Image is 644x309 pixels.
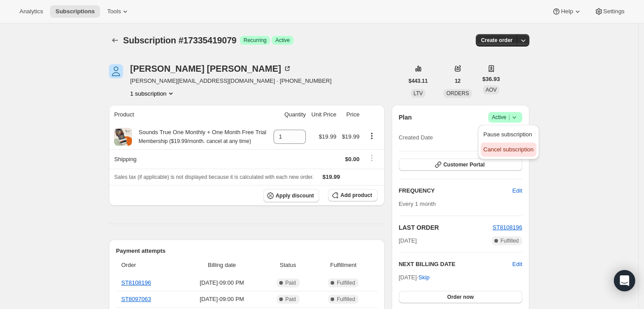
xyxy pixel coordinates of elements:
[243,37,266,44] span: Recurring
[547,5,587,18] button: Help
[123,35,236,45] span: Subscription #17335419079
[492,113,519,122] span: Active
[130,89,175,98] button: Product actions
[266,261,309,270] span: Status
[493,223,522,232] button: ST8108196
[270,105,309,124] th: Quantity
[114,128,132,146] img: product img
[399,201,436,207] span: Every 1 month
[501,237,519,244] span: Fulfilled
[55,8,95,15] span: Subscriptions
[413,90,423,97] span: LTV
[323,174,340,180] span: $19.99
[342,133,359,140] span: $19.99
[403,75,433,87] button: $443.11
[345,156,360,162] span: $0.00
[121,296,151,302] a: ST8097063
[589,5,630,18] button: Settings
[482,75,500,84] span: $36.93
[139,138,251,144] small: Membership ($19.99/month. cancel at any time)
[483,131,532,138] span: Pause subscription
[285,296,296,303] span: Paid
[109,64,123,78] span: Steven Baker
[513,186,522,195] span: Edit
[614,270,635,291] div: Open Intercom Messenger
[19,8,43,15] span: Analytics
[116,255,180,275] th: Order
[561,8,573,15] span: Help
[455,77,460,85] span: 12
[337,279,355,286] span: Fulfilled
[481,37,513,44] span: Create order
[319,133,336,140] span: $19.99
[409,77,428,85] span: $443.11
[509,114,510,121] span: |
[132,128,266,146] div: Sounds True One Monthly + One Month Free Trial
[107,8,121,15] span: Tools
[276,192,314,199] span: Apply discount
[275,37,290,44] span: Active
[446,90,469,97] span: ORDERS
[483,146,533,153] span: Cancel subscription
[328,189,377,201] button: Add product
[50,5,100,18] button: Subscriptions
[513,260,522,269] button: Edit
[109,149,270,169] th: Shipping
[443,161,485,168] span: Customer Portal
[418,273,429,282] span: Skip
[413,270,435,285] button: Skip
[399,186,513,195] h2: FREQUENCY
[476,34,518,46] button: Create order
[116,247,378,255] h2: Payment attempts
[399,291,522,303] button: Order now
[339,105,362,124] th: Price
[493,224,522,231] a: ST8108196
[365,131,379,141] button: Product actions
[399,274,430,281] span: [DATE] ·
[182,278,261,287] span: [DATE] · 09:00 PM
[130,77,332,85] span: [PERSON_NAME][EMAIL_ADDRESS][DOMAIN_NAME] · [PHONE_NUMBER]
[399,158,522,171] button: Customer Portal
[14,5,48,18] button: Analytics
[481,127,536,142] button: Pause subscription
[481,143,536,157] button: Cancel subscription
[263,189,320,202] button: Apply discount
[182,261,261,270] span: Billing date
[114,174,314,180] span: Sales tax (if applicable) is not displayed because it is calculated with each new order.
[130,64,292,73] div: [PERSON_NAME] [PERSON_NAME]
[102,5,135,18] button: Tools
[337,296,355,303] span: Fulfilled
[399,113,412,122] h2: Plan
[182,295,261,304] span: [DATE] · 09:00 PM
[315,261,372,270] span: Fulfillment
[309,105,339,124] th: Unit Price
[285,279,296,286] span: Paid
[109,34,121,46] button: Subscriptions
[447,294,474,301] span: Order now
[109,105,270,124] th: Product
[399,133,433,142] span: Created Date
[507,184,528,198] button: Edit
[121,279,151,286] a: ST8108196
[340,192,372,199] span: Add product
[365,153,379,163] button: Shipping actions
[399,260,513,269] h2: NEXT BILLING DATE
[399,236,417,245] span: [DATE]
[603,8,625,15] span: Settings
[449,75,466,87] button: 12
[486,87,497,93] span: AOV
[399,223,493,232] h2: LAST ORDER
